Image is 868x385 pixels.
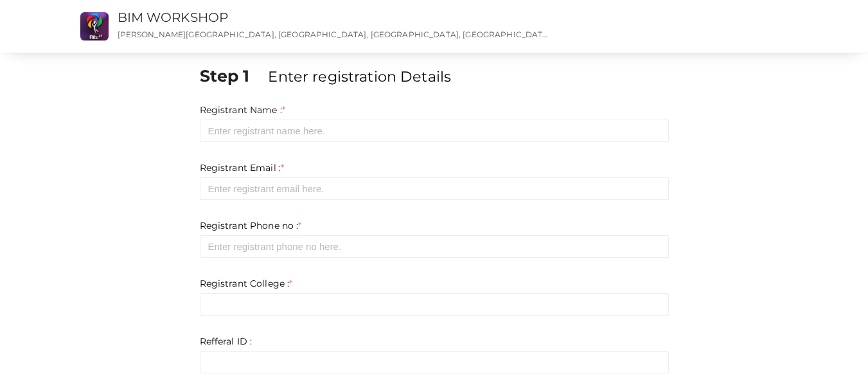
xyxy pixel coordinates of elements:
label: Registrant College : [200,277,293,290]
a: BIM WORKSHOP [118,10,229,25]
label: Step 1 [200,64,266,87]
input: Enter registrant name here. [200,120,669,142]
label: Registrant Email : [200,161,285,174]
img: 0VZNMMIH_small.png [80,12,109,40]
label: Refferal ID : [200,335,252,348]
label: Registrant Phone no : [200,219,302,232]
label: Enter registration Details [268,66,451,87]
input: Enter registrant email here. [200,177,669,200]
input: Enter registrant phone no here. [200,235,669,258]
p: [PERSON_NAME][GEOGRAPHIC_DATA], [GEOGRAPHIC_DATA], [GEOGRAPHIC_DATA], [GEOGRAPHIC_DATA], [GEOGRAP... [118,29,552,40]
label: Registrant Name : [200,103,286,116]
